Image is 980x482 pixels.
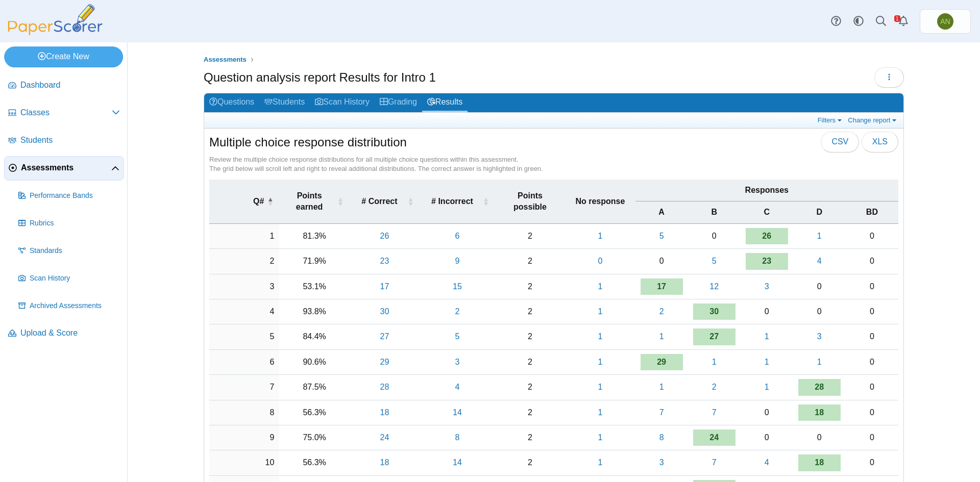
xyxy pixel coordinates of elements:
[570,429,630,446] a: 1
[337,180,344,223] span: Points earned : Activate to sort
[693,354,736,370] a: 1
[641,278,683,295] a: 17
[920,9,971,34] a: Abby Nance
[14,294,124,318] a: Archived Assessments
[296,191,323,211] span: Points earned
[746,432,788,443] div: 0
[641,354,683,370] a: 29
[253,197,264,206] span: Q#
[872,137,888,146] span: XLS
[866,208,878,216] span: BD
[495,274,565,299] td: 2
[570,228,630,244] a: 1
[279,324,349,349] td: 84.4%
[209,350,279,375] td: 6
[495,425,565,450] td: 2
[209,450,279,475] td: 10
[4,156,124,181] a: Assessments
[816,208,822,216] span: D
[4,28,106,37] a: PaperScorer
[693,253,736,269] a: 5
[204,56,247,63] span: Assessments
[495,375,565,400] td: 2
[764,208,770,216] span: C
[4,73,124,98] a: Dashboard
[746,328,788,345] a: 1
[355,303,414,320] a: 30
[693,328,736,345] a: 27
[355,328,414,345] a: 27
[892,10,915,33] a: Alerts
[693,278,736,295] a: 12
[425,328,490,345] a: 5
[209,425,279,450] td: 9
[851,457,893,468] div: 0
[798,379,841,395] a: 28
[845,116,901,124] a: Change report
[570,253,630,269] a: 0
[209,249,279,274] td: 2
[693,303,736,320] a: 30
[937,13,953,30] span: Abby Nance
[30,191,120,201] span: Performance Bands
[495,350,565,375] td: 2
[746,407,788,418] div: 0
[495,400,565,425] td: 2
[851,306,893,317] div: 0
[798,404,841,421] a: 18
[30,301,120,311] span: Archived Assessments
[425,303,490,320] a: 2
[821,132,859,152] button: CSV
[798,306,841,317] div: 0
[495,324,565,349] td: 2
[798,328,841,345] a: 3
[851,407,893,418] div: 0
[267,180,273,223] span: Q# : Activate to invert sorting
[20,327,120,339] span: Upload & Score
[570,454,630,471] a: 1
[355,404,414,421] a: 18
[407,180,413,223] span: # Correct : Activate to sort
[279,425,349,450] td: 75.0%
[851,256,893,267] div: 0
[201,54,249,66] a: Assessments
[4,101,124,125] a: Classes
[641,379,683,395] a: 1
[746,354,788,370] a: 1
[355,454,414,471] a: 18
[21,162,111,173] span: Assessments
[425,354,490,370] a: 3
[209,375,279,400] td: 7
[693,454,736,471] a: 7
[14,266,124,291] a: Scan History
[831,137,848,146] span: CSV
[641,328,683,345] a: 1
[355,253,414,269] a: 23
[355,278,414,295] a: 17
[851,357,893,368] div: 0
[209,324,279,349] td: 5
[745,186,789,194] span: Responses
[862,132,898,152] button: XLS
[422,93,468,112] a: Results
[940,18,950,25] span: Abby Nance
[279,375,349,400] td: 87.5%
[30,273,120,284] span: Scan History
[279,274,349,299] td: 53.1%
[279,299,349,324] td: 93.8%
[495,450,565,475] td: 2
[570,404,630,421] a: 1
[483,180,489,223] span: # Incorrect : Activate to sort
[4,321,124,346] a: Upload & Score
[798,432,841,443] div: 0
[204,93,259,112] a: Questions
[279,249,349,274] td: 71.9%
[375,93,422,112] a: Grading
[495,224,565,249] td: 2
[495,299,565,324] td: 2
[851,331,893,342] div: 0
[20,80,120,91] span: Dashboard
[279,224,349,249] td: 81.3%
[570,303,630,320] a: 1
[20,107,112,118] span: Classes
